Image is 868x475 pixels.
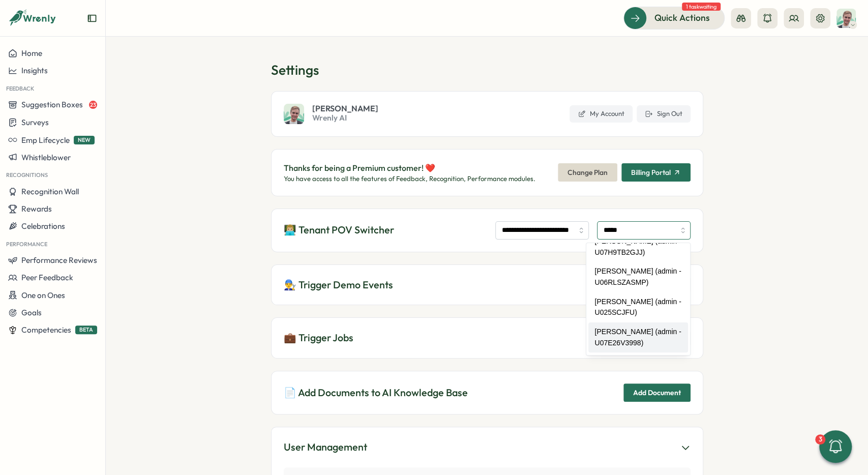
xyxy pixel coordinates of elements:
button: Billing Portal [621,163,691,182]
span: Rewards [21,204,52,214]
span: 23 [89,101,97,109]
span: My Account [590,109,624,118]
p: 📄 Add Documents to AI Knowledge Base [284,385,468,401]
p: 👨🏼‍💻 Tenant POV Switcher [284,222,394,238]
button: Add Document [623,383,691,402]
span: Home [21,48,42,58]
button: 3 [819,430,852,463]
div: [PERSON_NAME] (admin - U07H9TB2GJJ) [588,232,687,262]
span: Peer Feedback [21,273,73,282]
span: Goals [21,308,42,317]
div: [PERSON_NAME] (admin - U07E26V3998) [588,322,687,352]
span: NEW [74,136,95,144]
a: My Account [570,105,633,123]
button: User Management [284,439,691,455]
img: Matt Brooks [836,9,856,28]
span: Suggestion Boxes [21,100,83,109]
span: 1 task waiting [682,3,721,11]
button: Sign Out [637,105,691,123]
span: Celebrations [21,221,65,231]
p: Thanks for being a Premium customer! ❤️ [284,162,535,174]
div: [PERSON_NAME] (admin - U025SCJFU) [588,292,687,322]
span: Whistleblower [21,153,71,162]
span: BETA [75,325,97,334]
span: Quick Actions [654,11,710,24]
span: Wrenly AI [312,112,378,124]
div: 3 [815,434,825,444]
span: Competencies [21,325,71,335]
span: Add Document [633,384,681,401]
button: Change Plan [558,163,617,182]
span: Billing Portal [631,169,671,176]
div: [PERSON_NAME] (admin - U06RLSZASMP) [588,262,687,292]
span: Emp Lifecycle [21,135,70,145]
p: You have access to all the features of Feedback, Recognition, Performance modules. [284,174,535,184]
div: User Management [284,439,367,455]
span: Insights [21,66,48,75]
span: [PERSON_NAME] [312,104,378,112]
span: Sign Out [657,109,682,118]
span: Performance Reviews [21,255,97,265]
img: Matt Brooks [284,104,304,124]
p: 👨‍🔧 Trigger Demo Events [284,277,393,293]
p: 💼 Trigger Jobs [284,330,353,346]
span: One on Ones [21,290,65,300]
h1: Settings [271,61,703,79]
button: Expand sidebar [87,13,97,23]
button: Quick Actions [623,7,725,29]
span: Recognition Wall [21,187,79,196]
span: Surveys [21,117,49,127]
span: Change Plan [567,164,608,181]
